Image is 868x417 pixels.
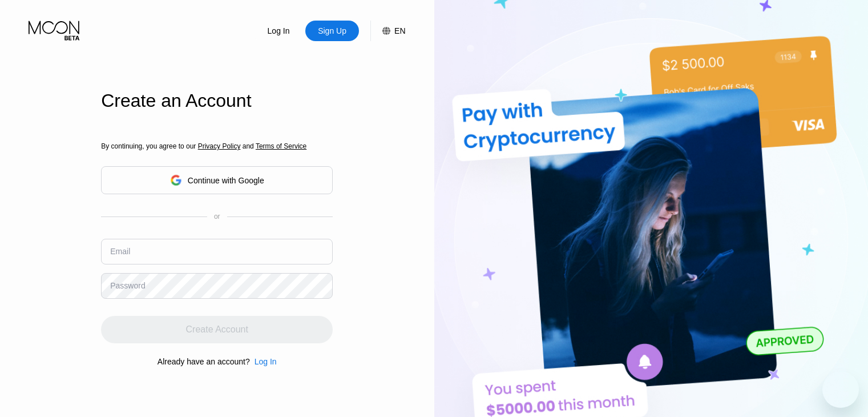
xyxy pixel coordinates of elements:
div: EN [394,26,405,35]
div: Create an Account [101,90,333,111]
div: Continue with Google [188,176,264,185]
span: and [240,142,256,150]
div: Continue with Google [101,166,333,194]
div: or [214,212,220,220]
div: Log In [250,357,277,366]
span: Privacy Policy [198,142,241,150]
div: EN [370,21,405,41]
div: By continuing, you agree to our [101,142,333,150]
div: Already have an account? [158,357,250,366]
div: Password [110,281,145,290]
div: Log In [252,21,305,41]
div: Sign Up [317,25,348,37]
div: Log In [267,25,291,37]
div: Log In [255,357,277,366]
div: Sign Up [305,21,359,41]
span: Terms of Service [256,142,306,150]
div: Email [110,247,130,256]
iframe: Button to launch messaging window [822,371,859,408]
